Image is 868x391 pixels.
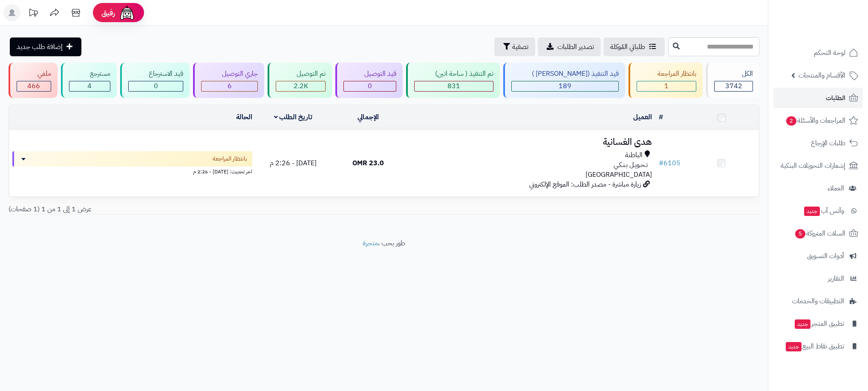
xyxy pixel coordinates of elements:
[625,150,643,160] span: الباطنة
[529,179,641,190] span: زيارة مباشرة - مصدر الطلب: الموقع الإلكتروني
[659,158,663,168] span: #
[725,81,742,91] span: 3742
[633,112,652,122] a: العميل
[404,63,502,98] a: تم التنفيذ ( ساحة اتين) 831
[627,63,704,98] a: بانتظار المراجعة 1
[344,81,396,91] div: 0
[795,319,810,329] span: جديد
[614,160,648,170] span: تـحـويـل بـنـكـي
[270,158,317,168] span: [DATE] - 2:26 م
[511,69,619,79] div: قيد التنفيذ ([PERSON_NAME] )
[69,69,110,79] div: مسترجع
[794,318,844,330] span: تطبيق المتجر
[773,313,863,334] a: تطبيق المتجرجديد
[538,37,601,56] a: تصدير الطلبات
[786,342,802,351] span: جديد
[10,37,81,56] a: إضافة طلب جديد
[773,291,863,311] a: التطبيقات والخدمات
[2,204,384,214] div: عرض 1 إلى 1 من 1 (1 صفحات)
[191,63,266,98] a: جاري التوصيل 6
[637,81,696,91] div: 1
[773,268,863,289] a: التقارير
[358,112,379,122] a: الإجمالي
[294,81,308,91] span: 2.2K
[352,158,384,168] span: 23.0 OMR
[557,42,594,52] span: تصدير الطلبات
[803,205,844,217] span: وآتس آب
[118,63,192,98] a: قيد الاسترجاع 0
[27,81,40,91] span: 466
[17,81,51,91] div: 466
[414,69,493,79] div: تم التنفيذ ( ساحة اتين)
[704,63,761,98] a: الكل3742
[502,63,627,98] a: قيد التنفيذ ([PERSON_NAME] ) 189
[773,178,863,198] a: العملاء
[785,115,845,126] span: المراجعات والأسئلة
[17,69,51,79] div: ملغي
[773,155,863,176] a: إشعارات التحويلات البنكية
[773,133,863,153] a: طلبات الإرجاع
[101,8,115,18] span: رفيق
[363,238,378,248] a: متجرة
[23,4,44,23] a: تحديثات المنصة
[637,69,696,79] div: بانتظار المراجعة
[828,273,844,285] span: التقارير
[785,340,844,352] span: تطبيق نقاط البيع
[334,63,404,98] a: قيد التوصيل 0
[7,63,59,98] a: ملغي 466
[659,158,681,168] a: #6105
[714,69,753,79] div: الكل
[828,182,844,194] span: العملاء
[415,81,493,91] div: 831
[773,88,863,108] a: الطلبات
[814,47,845,59] span: لوحة التحكم
[202,81,257,91] div: 6
[213,155,247,163] span: بانتظار المراجعة
[17,42,63,52] span: إضافة طلب جديد
[87,81,92,91] span: 4
[512,81,619,91] div: 189
[236,112,252,122] a: الحالة
[610,42,645,52] span: طلباتي المُوكلة
[773,336,863,356] a: تطبيق نقاط البيعجديد
[512,42,528,52] span: تصفية
[795,229,805,239] span: 5
[129,81,183,91] div: 0
[659,112,663,122] a: #
[118,4,136,21] img: ai-face.png
[59,63,118,98] a: مسترجع 4
[69,81,110,91] div: 4
[559,81,571,91] span: 189
[804,207,820,216] span: جديد
[773,201,863,221] a: وآتس آبجديد
[494,37,535,56] button: تصفية
[228,81,232,91] span: 6
[343,69,396,79] div: قيد التوصيل
[773,43,863,63] a: لوحة التحكم
[794,227,845,239] span: السلات المتروكة
[773,110,863,131] a: المراجعات والأسئلة2
[276,69,326,79] div: تم التوصيل
[266,63,334,98] a: تم التوصيل 2.2K
[447,81,460,91] span: 831
[128,69,184,79] div: قيد الاسترجاع
[810,23,860,41] img: logo-2.png
[773,246,863,266] a: أدوات التسويق
[664,81,669,91] span: 1
[368,81,372,91] span: 0
[773,223,863,244] a: السلات المتروكة5
[792,295,844,307] span: التطبيقات والخدمات
[154,81,158,91] span: 0
[811,137,845,149] span: طلبات الإرجاع
[201,69,258,79] div: جاري التوصيل
[276,81,325,91] div: 2245
[807,250,844,262] span: أدوات التسويق
[826,92,845,104] span: الطلبات
[786,116,796,126] span: 2
[409,137,652,147] h3: هدى الغسانية
[781,160,845,172] span: إشعارات التحويلات البنكية
[603,37,665,56] a: طلباتي المُوكلة
[274,112,313,122] a: تاريخ الطلب
[12,167,252,175] div: اخر تحديث: [DATE] - 2:26 م
[585,170,652,180] span: [GEOGRAPHIC_DATA]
